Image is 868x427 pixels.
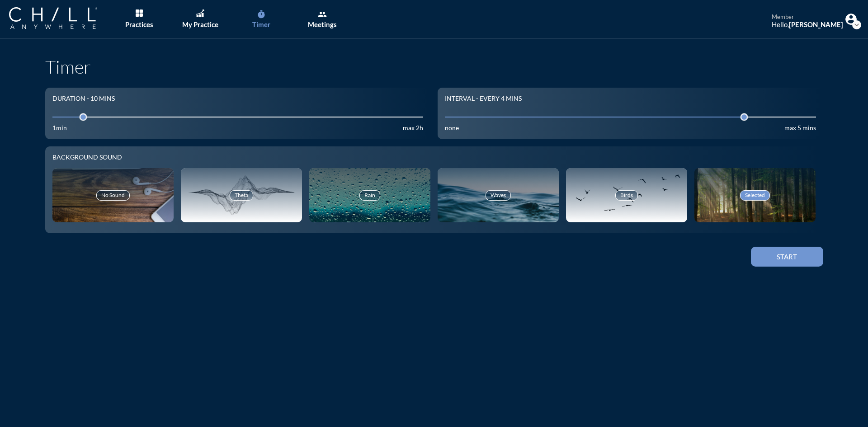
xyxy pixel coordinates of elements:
div: max 5 mins [784,124,816,132]
div: Meetings [308,20,337,28]
div: Start [767,253,807,261]
div: Theta [230,190,253,200]
div: My Practice [182,20,218,28]
strong: [PERSON_NAME] [789,20,843,28]
a: Company Logo [9,7,115,30]
div: Practices [125,20,153,28]
img: Profile icon [845,14,857,25]
i: group [318,10,327,19]
div: Hello, [772,20,843,28]
div: Interval - Every 4 mins [445,95,522,103]
div: Selected [740,190,770,200]
div: none [445,124,459,132]
div: Waves [486,190,511,200]
div: Background sound [52,154,816,161]
img: Graph [196,9,204,17]
div: 1min [52,124,67,132]
div: Duration - 10 mins [52,95,115,103]
i: expand_more [852,20,861,29]
h1: Timer [45,56,823,78]
div: Timer [252,20,270,28]
i: timer [257,10,266,19]
div: Rain [359,190,380,200]
img: List [136,9,143,17]
div: max 2h [403,124,423,132]
button: Start [751,247,823,267]
div: Birds [615,190,638,200]
div: member [772,14,843,21]
img: Company Logo [9,7,97,29]
div: No Sound [96,190,130,200]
